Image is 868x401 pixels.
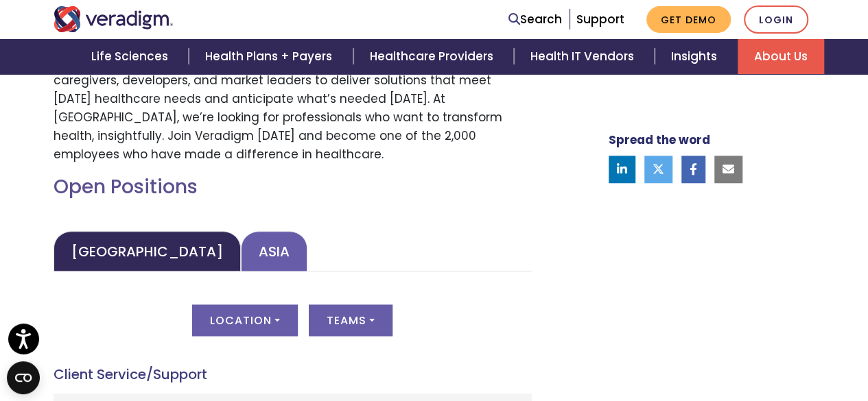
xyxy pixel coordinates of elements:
a: Insights [655,39,738,74]
a: Asia [241,231,307,271]
a: Login [744,5,808,34]
p: Join a passionate team of dedicated associates who work side-by-side with caregivers, developers,... [54,52,532,164]
h4: Client Service/Support [54,366,532,382]
a: Health Plans + Payers [189,39,353,74]
a: Health IT Vendors [514,39,655,74]
button: Open CMP widget [7,361,40,394]
strong: Spread the word [609,132,710,148]
a: Support [576,11,624,27]
button: Teams [309,304,392,336]
img: Veradigm logo [54,6,174,32]
a: About Us [738,39,824,74]
h2: Open Positions [54,175,532,199]
a: Life Sciences [75,39,189,74]
a: [GEOGRAPHIC_DATA] [54,231,241,271]
button: Location [192,304,298,336]
a: Search [508,10,562,29]
a: Healthcare Providers [353,39,514,74]
a: Get Demo [646,6,731,33]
